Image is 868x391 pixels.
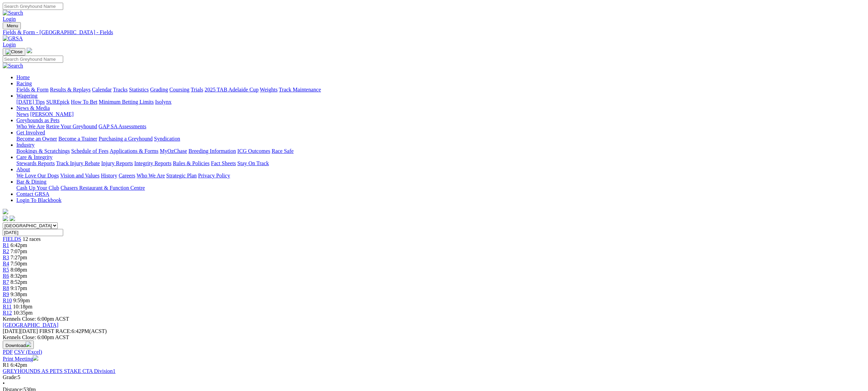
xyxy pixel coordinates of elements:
[118,173,135,178] a: Careers
[166,173,197,178] a: Strategic Plan
[60,173,99,178] a: Vision and Values
[56,160,100,166] a: Track Injury Rebate
[58,136,97,142] a: Become a Trainer
[3,279,9,285] a: R7
[3,273,9,279] a: R6
[11,248,27,254] span: 7:07pm
[16,111,865,117] div: News & Media
[160,148,187,154] a: MyOzChase
[198,173,230,178] a: Privacy Policy
[3,380,5,386] span: •
[11,291,27,297] span: 9:38pm
[3,328,20,334] span: [DATE]
[16,117,59,123] a: Greyhounds as Pets
[26,342,31,347] img: download.svg
[13,298,30,303] span: 9:59pm
[27,48,32,53] img: logo-grsa-white.png
[11,273,27,279] span: 8:32pm
[16,87,48,92] a: Fields & Form
[16,160,865,166] div: Care & Integrity
[16,124,865,130] div: Greyhounds as Pets
[279,87,321,92] a: Track Maintenance
[3,22,21,29] button: Toggle navigation
[3,56,63,63] input: Search
[16,124,45,129] a: Who We Are
[3,10,23,16] img: Search
[3,209,8,214] img: logo-grsa-white.png
[3,242,9,248] a: R1
[260,87,278,92] a: Weights
[150,87,168,92] a: Grading
[16,185,59,191] a: Cash Up Your Club
[16,81,32,86] a: Racing
[11,255,27,260] span: 7:27pm
[16,136,865,142] div: Get Involved
[11,261,27,266] span: 7:50pm
[16,142,34,148] a: Industry
[60,185,145,191] a: Chasers Restaurant & Function Centre
[16,173,59,178] a: We Love Our Dogs
[33,355,38,361] img: printer.svg
[3,304,12,309] a: R11
[3,310,12,316] a: R12
[3,42,16,47] a: Login
[50,87,90,92] a: Results & Replays
[3,29,865,35] a: Fields & Form - [GEOGRAPHIC_DATA] - Fields
[3,374,18,380] span: Grade:
[16,74,30,80] a: Home
[3,356,38,362] a: Print Meeting
[3,298,12,303] a: R10
[173,160,210,166] a: Rules & Policies
[16,154,53,160] a: Care & Integrity
[13,310,33,316] span: 10:35pm
[155,99,171,105] a: Isolynx
[10,216,15,221] img: twitter.svg
[101,160,133,166] a: Injury Reports
[3,248,9,254] a: R2
[71,148,108,154] a: Schedule of Fees
[14,349,42,355] a: CSV (Excel)
[16,111,29,117] a: News
[271,148,293,154] a: Race Safe
[13,304,32,309] span: 10:18pm
[3,236,21,242] a: FIELDS
[16,179,46,185] a: Bar & Dining
[11,362,27,368] span: 6:42pm
[101,173,117,178] a: History
[16,191,49,197] a: Contact GRSA
[16,197,61,203] a: Login To Blackbook
[237,148,270,154] a: ICG Outcomes
[3,3,63,10] input: Search
[11,279,27,285] span: 8:52pm
[3,261,9,266] a: R4
[7,23,18,28] span: Menu
[154,136,180,142] a: Syndication
[3,291,9,297] a: R9
[3,328,38,334] span: [DATE]
[16,136,57,142] a: Become an Owner
[3,229,63,236] input: Select date
[3,316,69,322] span: Kennels Close: 6:00pm ACST
[137,173,165,178] a: Who We Are
[3,48,25,56] button: Toggle navigation
[16,148,865,154] div: Industry
[211,160,236,166] a: Fact Sheets
[237,160,269,166] a: Stay On Track
[39,328,107,334] span: 6:42PM(ACST)
[3,334,865,341] div: Kennels Close: 6:00pm ACST
[188,148,236,154] a: Breeding Information
[39,328,71,334] span: FIRST RACE:
[11,242,27,248] span: 6:42pm
[99,136,153,142] a: Purchasing a Greyhound
[46,124,97,129] a: Retire Your Greyhound
[3,285,9,291] a: R8
[16,130,45,135] a: Get Involved
[3,368,115,374] a: GREYHOUNDS AS PETS STAKE CTA Division1
[3,349,865,355] div: Download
